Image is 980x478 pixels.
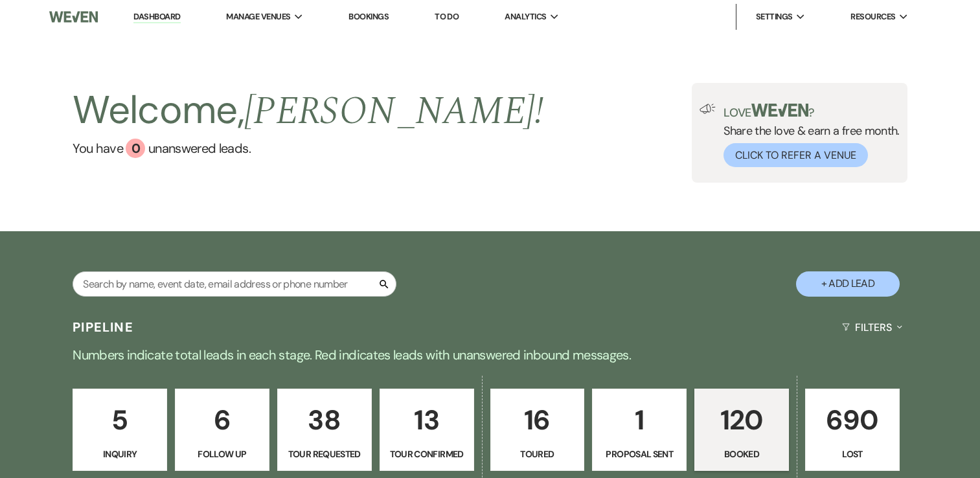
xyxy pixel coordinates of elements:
p: 13 [388,398,466,442]
input: Search by name, event date, email address or phone number [73,271,396,297]
div: Share the love & earn a free month. [716,104,900,167]
p: Proposal Sent [600,447,678,461]
img: Weven Logo [49,3,98,30]
a: 5Inquiry [73,389,167,472]
p: Tour Requested [286,447,363,461]
button: Click to Refer a Venue [724,143,868,167]
p: 16 [499,398,576,442]
a: Bookings [348,11,389,22]
p: Numbers indicate total leads in each stage. Red indicates leads with unanswered inbound messages. [24,345,957,365]
a: 16Toured [490,389,585,472]
h3: Pipeline [73,318,133,336]
span: [PERSON_NAME] ! [244,82,543,141]
div: 0 [126,139,145,158]
span: Resources [850,10,895,23]
a: To Do [435,11,459,22]
p: Follow Up [183,447,261,461]
p: Love ? [724,104,900,119]
a: 120Booked [694,389,789,472]
p: 38 [286,398,363,442]
p: Tour Confirmed [388,447,466,461]
p: Toured [499,447,576,461]
a: You have 0 unanswered leads. [73,139,543,158]
a: 1Proposal Sent [592,389,687,472]
a: Dashboard [133,11,180,23]
a: 38Tour Requested [277,389,372,472]
p: 1 [600,398,678,442]
img: loud-speaker-illustration.svg [700,104,716,114]
p: Inquiry [81,447,159,461]
p: Booked [703,447,781,461]
a: 690Lost [805,389,900,472]
span: Analytics [505,10,546,23]
img: weven-logo-green.svg [751,104,809,117]
a: 6Follow Up [175,389,269,472]
p: 690 [814,398,891,442]
p: 120 [703,398,781,442]
p: 6 [183,398,261,442]
p: 5 [81,398,159,442]
span: Manage Venues [226,10,290,23]
h2: Welcome, [73,83,543,139]
span: Settings [756,10,793,23]
button: + Add Lead [796,271,900,297]
p: Lost [814,447,891,461]
a: 13Tour Confirmed [380,389,474,472]
button: Filters [837,310,907,345]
